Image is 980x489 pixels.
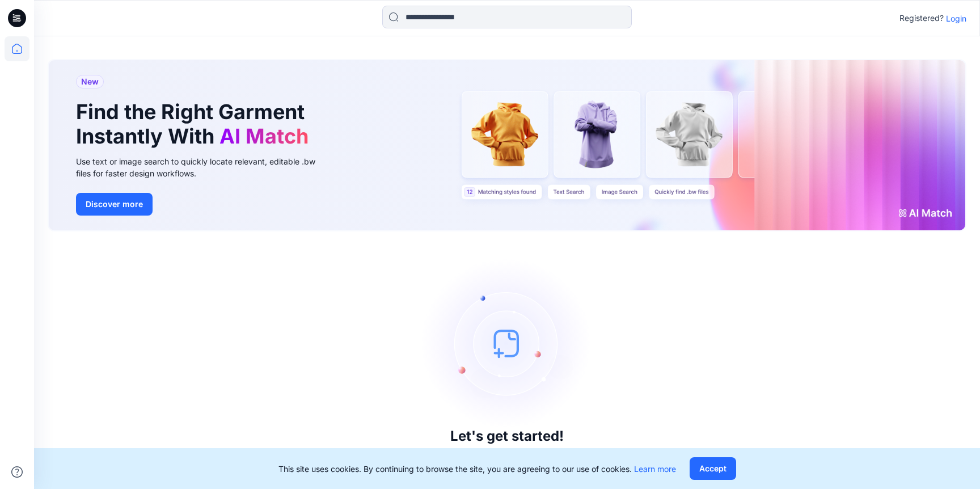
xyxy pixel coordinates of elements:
h1: Find the Right Garment Instantly With [76,100,314,149]
button: Accept [690,457,736,480]
h3: Let's get started! [450,428,564,444]
img: empty-state-image.svg [422,258,592,428]
p: This site uses cookies. By continuing to browse the site, you are agreeing to our use of cookies. [278,463,676,475]
p: Login [946,12,966,24]
p: Registered? [899,11,944,25]
a: Learn more [634,464,676,474]
button: Discover more [76,193,153,216]
span: AI Match [219,124,309,149]
div: Use text or image search to quickly locate relevant, editable .bw files for faster design workflows. [76,155,331,179]
span: New [81,75,99,88]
